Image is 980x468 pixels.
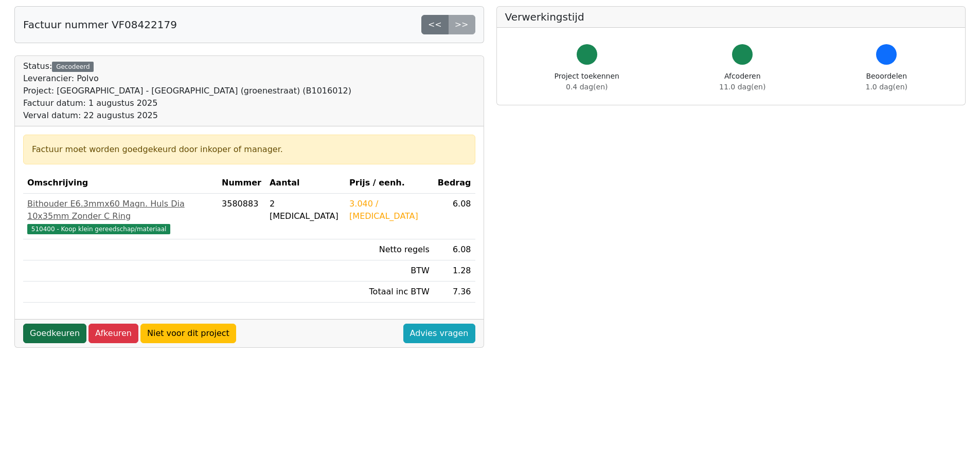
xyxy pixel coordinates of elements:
[434,173,475,194] th: Bedrag
[345,239,434,260] td: Netto regels
[421,15,449,34] a: <<
[32,143,467,156] div: Factuur moet worden goedgekeurd door inkoper of manager.
[349,198,430,222] div: 3.040 / [MEDICAL_DATA]
[23,72,351,85] div: Leverancier: Polvo
[140,324,236,343] a: Niet voor dit project
[23,18,177,31] h5: Factuur nummer VF08422179
[23,173,218,194] th: Omschrijving
[434,282,475,303] td: 7.36
[345,260,434,282] td: BTW
[719,83,765,91] span: 11.0 dag(en)
[270,198,341,222] div: 2 [MEDICAL_DATA]
[218,173,265,194] th: Nummer
[434,260,475,282] td: 1.28
[52,62,94,72] div: Gecodeerd
[265,173,345,194] th: Aantal
[23,97,351,109] div: Factuur datum: 1 augustus 2025
[566,83,608,91] span: 0.4 dag(en)
[505,11,957,23] h5: Verwerkingstijd
[866,71,907,92] div: Beoordelen
[866,83,907,91] span: 1.0 dag(en)
[23,324,86,343] a: Goedkeuren
[27,198,213,222] div: Bithouder E6.3mmx60 Magn. Huls Dia 10x35mm Zonder C Ring
[88,324,138,343] a: Afkeuren
[23,109,351,122] div: Verval datum: 22 augustus 2025
[434,239,475,260] td: 6.08
[403,324,475,343] a: Advies vragen
[555,71,619,92] div: Project toekennen
[218,194,265,239] td: 3580883
[23,85,351,97] div: Project: [GEOGRAPHIC_DATA] - [GEOGRAPHIC_DATA] (groenestraat) (B1016012)
[345,173,434,194] th: Prijs / eenh.
[27,198,213,235] a: Bithouder E6.3mmx60 Magn. Huls Dia 10x35mm Zonder C Ring510400 - Koop klein gereedschap/materiaal
[27,224,170,234] span: 510400 - Koop klein gereedschap/materiaal
[23,60,351,122] div: Status:
[434,194,475,239] td: 6.08
[719,71,765,92] div: Afcoderen
[345,282,434,303] td: Totaal inc BTW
